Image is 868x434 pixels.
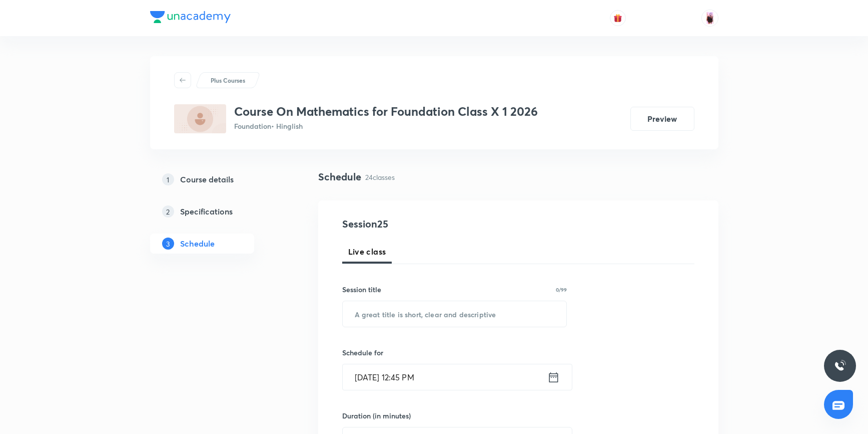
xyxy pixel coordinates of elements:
[610,10,626,26] button: avatar
[318,169,361,184] h4: Schedule
[150,11,231,26] a: Company Logo
[162,205,174,218] p: 2
[342,284,381,295] h6: Session title
[180,205,233,218] h5: Specifications
[162,238,174,250] p: 3
[180,238,215,250] h5: Schedule
[701,10,718,27] img: Baishali Das
[180,173,234,185] h5: Course details
[174,104,226,133] img: 71338C4C-A475-44B7-B77E-87D56D4E45E0_plus.png
[630,107,694,131] button: Preview
[342,410,411,421] h6: Duration (in minutes)
[234,104,538,119] h3: Course On Mathematics for Foundation Class X 1 2026
[150,169,286,189] a: 1Course details
[211,76,245,85] p: Plus Courses
[162,173,174,185] p: 1
[613,14,622,23] img: avatar
[150,201,286,222] a: 2Specifications
[234,121,538,131] p: Foundation • Hinglish
[342,347,567,358] h6: Schedule for
[556,287,567,292] p: 0/99
[150,11,231,23] img: Company Logo
[343,301,567,327] input: A great title is short, clear and descriptive
[365,172,395,182] p: 24 classes
[834,360,846,372] img: ttu
[348,246,386,258] span: Live class
[342,216,525,232] h4: Session 25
